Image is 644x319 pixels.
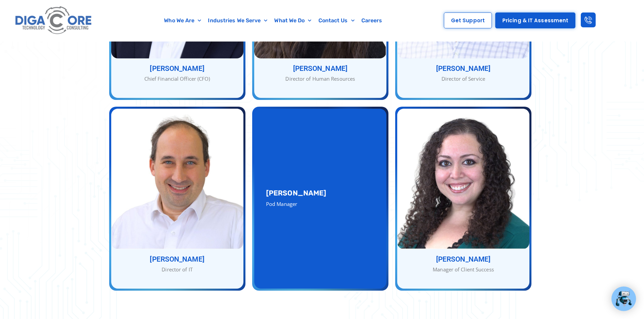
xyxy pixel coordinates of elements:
[111,109,243,249] img: Aryeh-Greenspan - Director of IT
[502,18,568,23] span: Pricing & IT Assessment
[161,13,205,28] a: Who We Are
[127,13,420,28] nav: Menu
[266,200,375,208] div: Pod Manager
[271,13,315,28] a: What We Do
[397,109,529,249] img: Julie Kreuter - Manager of Client Success
[205,13,271,28] a: Industries We Serve
[397,266,529,273] div: Manager of Client Success
[111,75,243,83] div: Chief Financial Officer (CFO)
[397,65,529,72] h3: [PERSON_NAME]
[358,13,386,28] a: Careers
[254,75,386,83] div: Director of Human Resources
[254,65,386,72] h3: [PERSON_NAME]
[111,256,243,263] h3: [PERSON_NAME]
[111,266,243,273] div: Director of IT
[495,12,575,28] a: Pricing & IT Assessment
[451,18,485,23] span: Get Support
[315,13,358,28] a: Contact Us
[111,65,243,72] h3: [PERSON_NAME]
[397,256,529,263] h3: [PERSON_NAME]
[13,3,94,38] img: Digacore logo 1
[266,189,375,196] h3: [PERSON_NAME]
[444,12,492,28] a: Get Support
[397,75,529,83] div: Director of Service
